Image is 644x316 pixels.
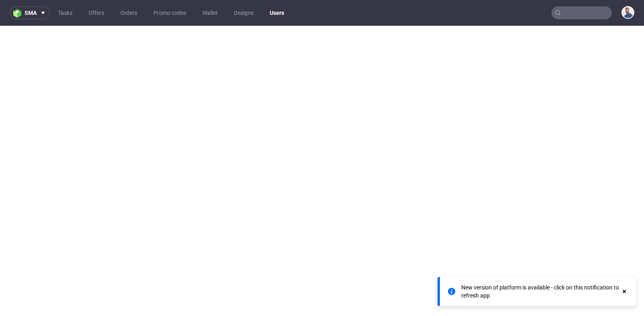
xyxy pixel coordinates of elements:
[10,6,50,19] button: sma
[84,6,109,19] a: Offers
[198,6,223,19] a: Wallet
[265,6,289,19] a: Users
[116,6,142,19] a: Orders
[25,10,37,16] span: sma
[461,283,621,300] div: New version of platform is available - click on this notification to refresh app
[13,8,25,18] img: logo
[53,6,77,19] a: Tasks
[229,6,258,19] a: Designs
[149,6,191,19] a: Promo codes
[622,7,634,18] img: Michał Rachański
